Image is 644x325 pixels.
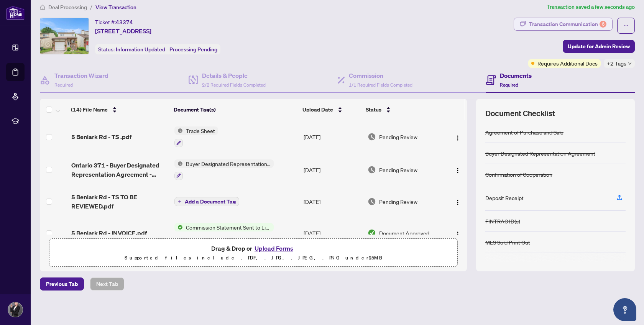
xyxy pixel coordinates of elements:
span: Update for Admin Review [568,40,630,53]
span: home [40,5,45,10]
img: Logo [455,199,461,205]
div: FINTRAC ID(s) [485,217,520,225]
span: Deal Processing [48,4,87,11]
span: ellipsis [623,23,629,28]
span: (14) File Name [71,105,108,114]
button: Add a Document Tag [174,197,239,207]
button: Upload Forms [252,243,296,253]
span: Status [366,105,381,114]
button: Logo [452,164,464,176]
span: Upload Date [302,105,333,114]
span: Drag & Drop or [211,243,296,253]
article: Transaction saved a few seconds ago [547,3,635,11]
span: Trade Sheet [183,126,218,135]
span: Required [500,82,518,88]
span: Buyer Designated Representation Agreement [183,159,274,168]
div: Buyer Designated Representation Agreement [485,149,595,158]
div: 6 [600,21,606,28]
button: Next Tab [90,277,124,291]
img: Status Icon [174,223,183,231]
span: Add a Document Tag [185,199,236,204]
div: Transaction Communication [529,18,606,30]
span: +2 Tags [607,59,626,68]
button: Transaction Communication6 [514,18,613,31]
img: Document Status [368,197,376,206]
button: Previous Tab [40,277,84,291]
th: Status [363,99,442,120]
h4: Commission [349,71,412,80]
div: Status: [95,44,220,54]
button: Logo [452,131,464,143]
span: Pending Review [379,197,417,206]
div: Deposit Receipt [485,194,524,202]
button: Status IconTrade Sheet [174,126,218,147]
button: Logo [452,195,464,208]
p: Supported files include .PDF, .JPG, .JPEG, .PNG under 25 MB [54,253,453,263]
span: View Transaction [95,4,136,11]
span: Information Updated - Processing Pending [116,46,217,53]
h4: Transaction Wizard [54,71,108,80]
button: Logo [452,227,464,239]
span: Drag & Drop orUpload FormsSupported files include .PDF, .JPG, .JPEG, .PNG under25MB [49,239,457,267]
button: Status IconBuyer Designated Representation Agreement [174,159,274,180]
span: Commission Statement Sent to Listing Brokerage [183,223,274,231]
span: 5 Benlark Rd - INVOICE.pdf [71,228,147,238]
h4: Documents [500,71,532,80]
span: Previous Tab [46,278,78,290]
span: [STREET_ADDRESS] [95,26,151,36]
td: [DATE] [301,186,365,217]
span: Ontario 371 - Buyer Designated Representation Agreement - Authority for Purchase or Lease.pdf [71,161,169,179]
td: [DATE] [301,217,365,250]
th: (14) File Name [68,99,171,120]
td: [DATE] [301,153,365,186]
img: Document Status [368,166,376,174]
div: Agreement of Purchase and Sale [485,128,563,136]
img: IMG-X12202951_1.jpg [40,18,89,54]
button: Update for Admin Review [563,40,635,53]
td: [DATE] [301,120,365,153]
span: 5 Benlark Rd - TS TO BE REVIEWED.pdf [71,192,169,211]
span: Pending Review [379,166,417,174]
span: plus [178,200,182,204]
h4: Details & People [202,71,266,80]
button: Status IconCommission Statement Sent to Listing Brokerage [174,223,274,244]
span: 2/2 Required Fields Completed [202,82,266,88]
span: Document Checklist [485,108,555,119]
button: Add a Document Tag [174,197,239,206]
li: / [90,3,92,11]
div: MLS Sold Print Out [485,238,530,246]
span: down [628,62,632,66]
span: 5 Benlark Rd - TS .pdf [71,132,131,141]
span: 43374 [116,19,133,26]
span: Required [54,82,73,88]
img: Status Icon [174,159,183,168]
span: 1/1 Required Fields Completed [349,82,412,88]
img: Document Status [368,133,376,141]
img: Logo [455,231,461,237]
img: Profile Icon [8,302,23,317]
img: logo [6,6,25,20]
img: Document Status [368,229,376,237]
span: Pending Review [379,133,417,141]
button: Open asap [613,298,636,321]
div: Ticket #: [95,18,133,26]
img: Logo [455,135,461,141]
span: Document Approved [379,229,429,237]
th: Upload Date [299,99,363,120]
div: Confirmation of Cooperation [485,170,552,179]
img: Logo [455,167,461,174]
th: Document Tag(s) [171,99,299,120]
span: Requires Additional Docs [537,59,598,67]
img: Status Icon [174,126,183,135]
